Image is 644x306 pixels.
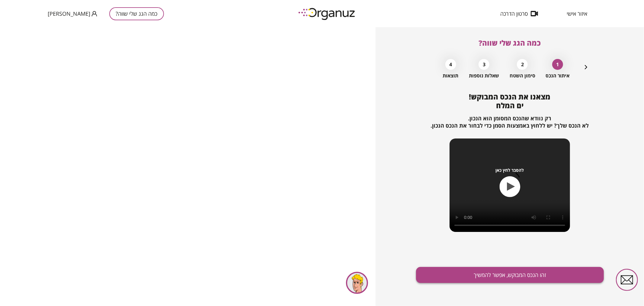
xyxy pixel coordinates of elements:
[517,59,528,70] div: 2
[48,10,97,18] button: [PERSON_NAME]
[500,11,528,17] span: סרטון הדרכה
[546,73,570,79] span: איתור הנכס
[416,267,604,283] button: זהו הנכס המבוקש, אפשר להמשיך
[431,115,589,129] span: רק נוודא שהנכס המסומן הוא הנכון. לא הנכס שלך? יש ללחוץ באמצעות הסמן כדי לבחור את הנכס הנכון.
[443,73,459,79] span: תוצאות
[552,59,563,70] div: 1
[479,38,541,48] span: כמה הגג שלי שווה?
[510,73,535,79] span: סימון השטח
[294,5,360,22] img: logo
[469,73,499,79] span: שאלות נוספות
[567,11,587,17] span: איזור אישי
[445,59,456,70] div: 4
[558,11,596,17] button: איזור אישי
[48,11,90,17] span: [PERSON_NAME]
[109,7,164,20] button: כמה הגג שלי שווה?
[496,168,524,173] span: להסבר לחץ כאן
[479,59,489,70] div: 3
[491,11,547,17] button: סרטון הדרכה
[469,92,551,110] span: מצאנו את הנכס המבוקש! ים המלח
